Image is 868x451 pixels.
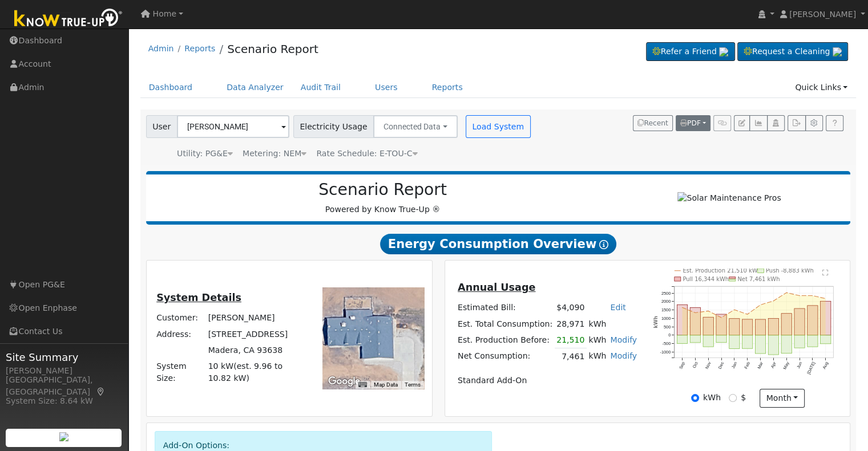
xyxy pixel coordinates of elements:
[703,335,713,347] rect: onclick=""
[734,115,750,131] button: Edit User
[555,348,587,365] td: 7,461
[789,10,856,19] span: [PERSON_NAME]
[826,115,843,131] a: Help Link
[833,47,842,56] img: retrieve
[676,115,710,131] button: PDF
[760,389,805,408] button: month
[794,308,805,335] rect: onclick=""
[653,316,659,328] text: kWh
[243,148,306,160] div: Metering: NEM
[455,348,554,365] td: Net Consumption:
[140,77,201,98] a: Dashboard
[153,9,177,18] span: Home
[766,267,814,274] text: Push -8,883 kWh
[681,307,683,308] circle: onclick=""
[587,316,639,332] td: kWh
[796,361,803,369] text: Jun
[206,326,306,342] td: [STREET_ADDRESS]
[587,332,608,348] td: kWh
[663,341,671,346] text: -500
[729,319,740,335] rect: onclick=""
[155,326,206,342] td: Address:
[9,6,128,32] img: Know True-Up
[610,335,637,344] a: Modify
[692,361,699,369] text: Oct
[156,292,241,303] u: System Details
[316,149,417,158] span: Alias: H2ETOUCN
[760,304,761,306] circle: onclick=""
[683,276,729,282] text: Pull 16,344 kWh
[781,314,792,335] rect: onclick=""
[158,180,608,200] h2: Scenario Report
[374,381,398,389] button: Map Data
[664,324,671,330] text: 500
[380,234,616,254] span: Energy Consumption Overview
[703,317,713,335] rect: onclick=""
[373,115,458,138] button: Connected Data
[6,374,122,398] div: [GEOGRAPHIC_DATA], [GEOGRAPHIC_DATA]
[661,299,671,304] text: 2000
[455,332,554,348] td: Est. Production Before:
[719,47,728,56] img: retrieve
[208,361,282,383] span: est. 9.96 to 10.82 kW
[756,319,766,335] rect: onclick=""
[704,361,712,370] text: Nov
[677,192,781,204] img: Solar Maintenance Pros
[756,335,766,354] rect: onclick=""
[770,361,777,369] text: Apr
[184,44,215,53] a: Reports
[703,392,721,404] label: kWh
[148,44,174,53] a: Admin
[325,374,363,389] a: Open this area in Google Maps (opens a new window)
[680,119,701,127] span: PDF
[610,351,637,360] a: Modify
[744,361,751,369] text: Feb
[646,42,735,62] a: Refer a Friend
[206,358,306,386] td: System Size
[729,335,740,349] rect: onclick=""
[821,335,831,344] rect: onclick=""
[734,309,736,311] circle: onclick=""
[599,240,608,249] i: Show Help
[177,115,289,138] input: Select a User
[738,276,780,282] text: Net 7,461 kWh
[825,298,826,299] circle: onclick=""
[246,373,249,383] span: )
[555,316,587,332] td: 28,971
[208,361,233,371] span: 10 kW
[799,295,801,296] circle: onclick=""
[455,316,554,332] td: Est. Total Consumption:
[788,115,805,131] button: Export Interval Data
[768,335,778,355] rect: onclick=""
[806,361,817,375] text: [DATE]
[678,361,686,370] text: Sep
[690,335,700,343] rect: onclick=""
[822,361,830,370] text: Aug
[741,392,746,404] label: $
[218,77,292,98] a: Data Analyzer
[668,332,671,338] text: 0
[716,314,726,335] rect: onclick=""
[768,318,778,335] rect: onclick=""
[716,335,726,343] rect: onclick=""
[206,342,306,358] td: Madera, CA 93638
[695,312,696,314] circle: onclick=""
[812,295,814,296] circle: onclick=""
[794,335,805,348] rect: onclick=""
[227,42,318,56] a: Scenario Report
[717,361,725,370] text: Dec
[152,180,614,216] div: Powered by Know True-Up ®
[610,303,625,312] a: Edit
[749,115,767,131] button: Multi-Series Graph
[96,387,106,396] a: Map
[405,381,421,388] a: Terms (opens in new tab)
[325,374,363,389] img: Google
[661,291,671,296] text: 2500
[555,300,587,316] td: $4,090
[737,42,848,62] a: Request a Cleaning
[721,317,722,319] circle: onclick=""
[781,335,792,354] rect: onclick=""
[661,307,671,312] text: 1500
[358,381,366,389] button: Keyboard shortcuts
[729,394,737,402] input: $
